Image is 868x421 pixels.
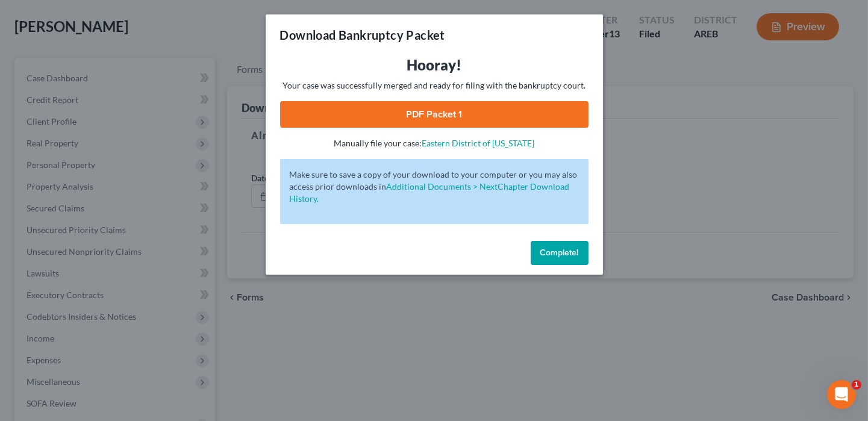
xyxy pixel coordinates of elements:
[280,80,589,92] p: Your case was successfully merged and ready for filing with the bankruptcy court.
[827,380,856,409] iframe: Intercom live chat
[540,248,579,258] span: Complete!
[852,380,861,390] span: 1
[280,27,445,43] h3: Download Bankruptcy Packet
[280,101,589,128] a: PDF Packet 1
[290,169,579,205] p: Make sure to save a copy of your download to your computer or you may also access prior downloads in
[290,181,570,204] a: Additional Documents > NextChapter Download History.
[531,241,589,265] button: Complete!
[280,55,589,75] h3: Hooray!
[422,138,534,148] a: Eastern District of [US_STATE]
[280,137,589,149] p: Manually file your case:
